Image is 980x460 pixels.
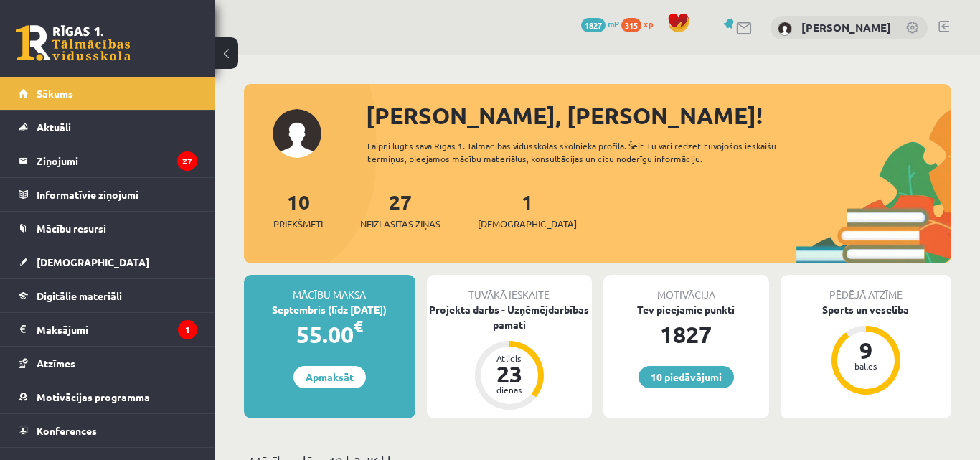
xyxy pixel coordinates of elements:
[781,275,952,302] div: Pēdējā atzīme
[603,302,769,317] div: Tev pieejamie punkti
[244,302,415,317] div: Septembris (līdz [DATE])
[603,317,769,352] div: 1827
[19,144,197,177] a: Ziņojumi27
[844,339,887,362] div: 9
[488,385,531,394] div: dienas
[273,217,323,231] span: Priekšmeti
[37,87,73,100] span: Sākums
[19,178,197,211] a: Informatīvie ziņojumi
[778,22,792,36] img: Roberta Visocka
[581,18,606,32] span: 1827
[19,279,197,312] a: Digitālie materiāli
[621,18,641,32] span: 315
[478,189,577,231] a: 1[DEMOGRAPHIC_DATA]
[366,98,951,133] div: [PERSON_NAME], [PERSON_NAME]!
[19,111,197,144] a: Aktuāli
[427,302,593,412] a: Projekta darbs - Uzņēmējdarbības pamati Atlicis 23 dienas
[781,302,952,317] div: Sports un veselība
[273,189,323,231] a: 10Priekšmeti
[644,18,653,29] span: xp
[178,320,197,339] i: 1
[19,77,197,110] a: Sākums
[37,178,197,211] legend: Informatīvie ziņojumi
[781,302,952,397] a: Sports un veselība 9 balles
[19,414,197,447] a: Konferences
[360,217,440,231] span: Neizlasītās ziņas
[16,25,131,61] a: Rīgas 1. Tālmācības vidusskola
[621,18,660,29] a: 315 xp
[19,212,197,245] a: Mācību resursi
[293,366,366,388] a: Apmaksāt
[244,275,415,302] div: Mācību maksa
[37,222,106,235] span: Mācību resursi
[639,366,734,388] a: 10 piedāvājumi
[37,289,122,302] span: Digitālie materiāli
[488,362,531,385] div: 23
[177,151,197,171] i: 27
[427,275,593,302] div: Tuvākā ieskaite
[37,121,71,133] span: Aktuāli
[801,20,891,34] a: [PERSON_NAME]
[354,316,363,337] span: €
[244,317,415,352] div: 55.00
[608,18,619,29] span: mP
[603,275,769,302] div: Motivācija
[581,18,619,29] a: 1827 mP
[488,354,531,362] div: Atlicis
[427,302,593,332] div: Projekta darbs - Uzņēmējdarbības pamati
[360,189,440,231] a: 27Neizlasītās ziņas
[478,217,577,231] span: [DEMOGRAPHIC_DATA]
[19,347,197,380] a: Atzīmes
[19,313,197,346] a: Maksājumi1
[37,144,197,177] legend: Ziņojumi
[19,245,197,278] a: [DEMOGRAPHIC_DATA]
[844,362,887,370] div: balles
[37,424,97,437] span: Konferences
[37,313,197,346] legend: Maksājumi
[37,255,149,268] span: [DEMOGRAPHIC_DATA]
[19,380,197,413] a: Motivācijas programma
[37,390,150,403] span: Motivācijas programma
[37,357,75,370] span: Atzīmes
[367,139,792,165] div: Laipni lūgts savā Rīgas 1. Tālmācības vidusskolas skolnieka profilā. Šeit Tu vari redzēt tuvojošo...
